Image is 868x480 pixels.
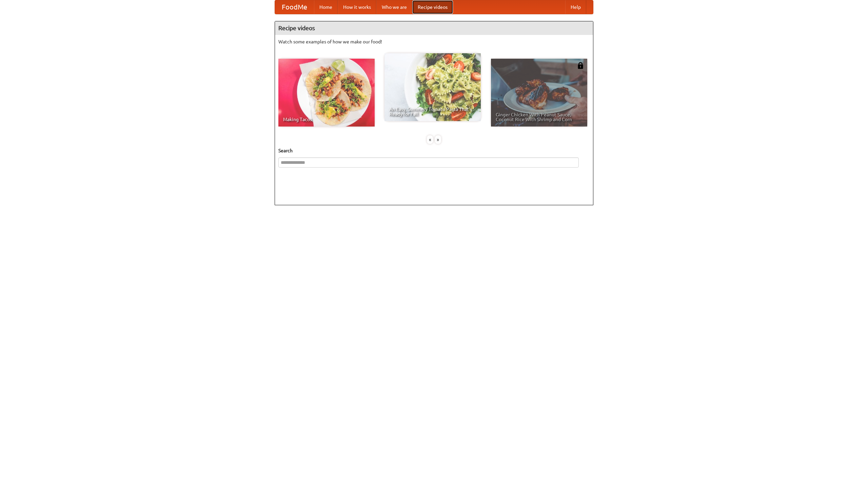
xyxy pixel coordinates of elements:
div: » [435,135,441,144]
img: 483408.png [577,62,584,69]
h5: Search [278,147,590,154]
a: Home [314,0,338,14]
span: An Easy, Summery Tomato Pasta That's Ready for Fall [389,107,476,116]
div: « [427,135,433,144]
a: Who we are [376,0,412,14]
a: How it works [338,0,376,14]
a: FoodMe [275,0,314,14]
h4: Recipe videos [275,21,593,35]
a: Making Tacos [278,59,375,127]
p: Watch some examples of how we make our food! [278,38,590,45]
span: Making Tacos [283,117,370,122]
a: An Easy, Summery Tomato Pasta That's Ready for Fall [384,53,481,121]
a: Recipe videos [412,0,453,14]
a: Help [565,0,586,14]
